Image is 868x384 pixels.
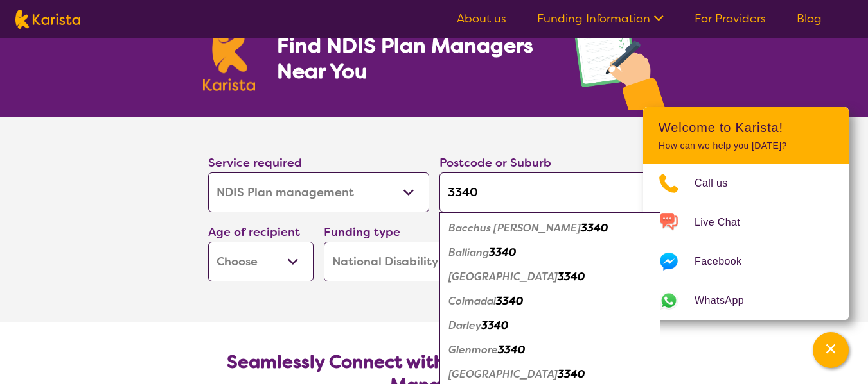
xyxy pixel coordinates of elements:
a: Funding Information [537,11,664,26]
em: 3340 [558,270,585,283]
p: How can we help you [DATE]? [659,140,833,151]
em: [GEOGRAPHIC_DATA] [448,367,558,381]
em: 3340 [498,343,525,356]
img: plan-management [572,5,666,117]
em: 3340 [481,319,508,332]
em: Glenmore [448,343,498,356]
em: Balliang [448,246,489,259]
label: Age of recipient [208,224,300,240]
div: Coimadai 3340 [446,289,654,313]
a: Web link opens in a new tab. [643,281,849,320]
div: Bacchus Marsh 3340 [446,216,654,240]
label: Postcode or Suburb [439,155,551,171]
input: Type [439,172,660,212]
em: Darley [448,319,481,332]
span: Facebook [695,252,757,271]
em: 3340 [489,246,516,259]
h1: Find NDIS Plan Managers Near You [277,33,545,84]
button: Channel Menu [813,332,849,368]
label: Service required [208,155,302,171]
a: Blog [797,11,822,26]
em: 3340 [581,221,608,235]
div: Balliang East 3340 [446,265,654,289]
em: 3340 [496,294,523,308]
div: Glenmore 3340 [446,338,654,362]
div: Channel Menu [643,107,849,320]
img: Karista logo [203,22,256,91]
div: Darley 3340 [446,313,654,338]
h2: Welcome to Karista! [659,120,833,135]
span: Live Chat [695,213,756,232]
span: WhatsApp [695,291,759,310]
ul: Choose channel [643,164,849,320]
em: 3340 [558,367,585,381]
em: [GEOGRAPHIC_DATA] [448,270,558,283]
div: Balliang 3340 [446,240,654,265]
a: About us [457,11,506,26]
em: Bacchus [PERSON_NAME] [448,221,581,235]
span: Call us [695,174,743,193]
a: For Providers [695,11,766,26]
em: Coimadai [448,294,496,308]
img: Karista logo [15,10,80,29]
label: Funding type [324,224,400,240]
